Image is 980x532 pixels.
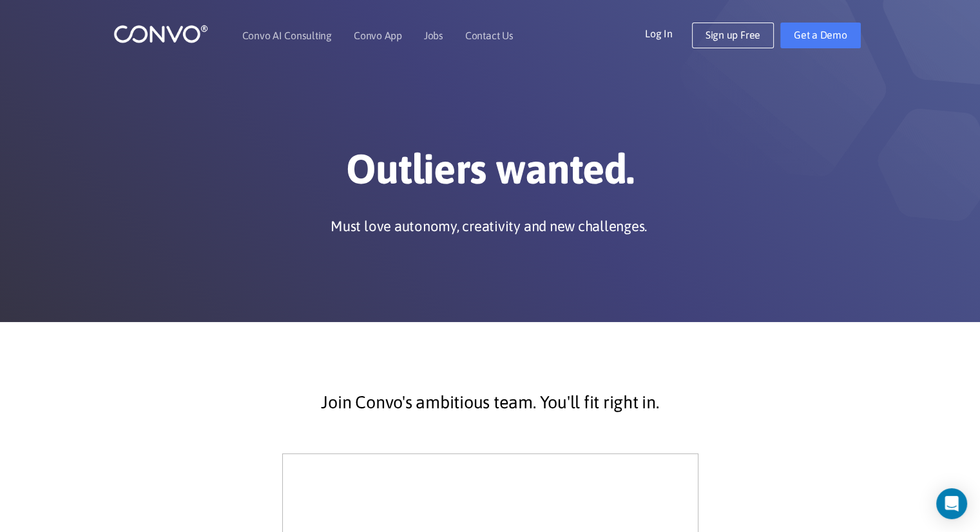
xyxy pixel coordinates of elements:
[113,24,208,44] img: logo_1.png
[142,386,838,419] p: Join Convo's ambitious team. You'll fit right in.
[645,23,692,43] a: Log In
[936,488,967,519] div: Open Intercom Messenger
[692,23,774,48] a: Sign up Free
[465,30,514,41] a: Contact Us
[331,216,647,236] p: Must love autonomy, creativity and new challenges.
[424,30,443,41] a: Jobs
[242,30,332,41] a: Convo AI Consulting
[133,144,848,204] h1: Outliers wanted.
[780,23,861,48] a: Get a Demo
[354,30,402,41] a: Convo App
